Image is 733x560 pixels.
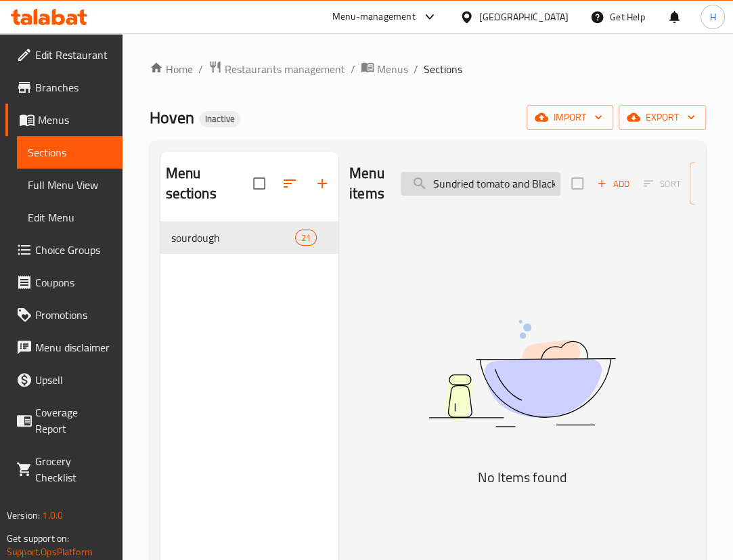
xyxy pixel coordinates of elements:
button: Add section [306,167,338,200]
span: Edit Restaurant [35,47,112,63]
a: Coverage Report [5,396,123,445]
span: Branches [35,79,112,95]
h2: Menu items [349,163,384,204]
span: Coverage Report [35,404,112,437]
span: export [629,109,695,126]
a: Restaurants management [208,60,345,78]
li: / [414,61,418,77]
a: Full Menu View [17,169,123,201]
a: Grocery Checklist [5,445,123,494]
span: Select all sections [245,169,273,198]
a: Menu disclaimer [5,331,123,364]
span: Promotions [35,307,112,323]
span: Version: [7,507,40,524]
li: / [351,61,355,77]
a: Upsell [5,364,123,396]
div: items [295,230,317,246]
span: Get support on: [7,530,69,547]
button: import [527,105,613,130]
div: Inactive [200,111,240,127]
span: Menus [38,112,112,128]
a: Edit Menu [17,201,123,234]
h2: Menu sections [166,163,253,204]
span: Grocery Checklist [35,453,112,486]
img: dish.svg [353,284,691,463]
h5: No Items found [353,467,691,488]
span: Hoven [150,102,194,133]
span: Sort sections [273,167,306,200]
span: Edit Menu [28,209,112,225]
input: search [401,172,560,196]
span: import [537,109,602,126]
button: Add [592,173,635,194]
span: Inactive [200,113,240,125]
span: 1.0.0 [42,507,63,524]
a: Edit Restaurant [5,39,123,71]
a: Menus [361,60,408,78]
span: Choice Groups [35,242,112,258]
a: Branches [5,71,123,104]
a: Choice Groups [5,234,123,266]
nav: breadcrumb [150,60,706,78]
span: Sections [28,144,112,160]
span: Menu disclaimer [35,339,112,356]
span: sourdough [171,230,295,246]
span: Add [595,176,631,192]
span: Full Menu View [28,177,112,193]
div: sourdough21 [160,221,338,254]
span: 21 [296,232,316,244]
a: Promotions [5,299,123,331]
div: [GEOGRAPHIC_DATA] [479,9,569,24]
span: Coupons [35,274,112,290]
span: Upsell [35,372,112,388]
li: / [198,61,203,77]
div: Menu-management [332,9,416,25]
span: Sections [424,61,462,77]
span: Restaurants management [225,61,345,77]
a: Coupons [5,266,123,299]
a: Home [150,61,193,77]
span: H [709,9,715,24]
span: Menus [377,61,408,77]
a: Menus [5,104,123,136]
nav: Menu sections [160,216,338,259]
a: Sections [17,136,123,169]
button: export [619,105,706,130]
